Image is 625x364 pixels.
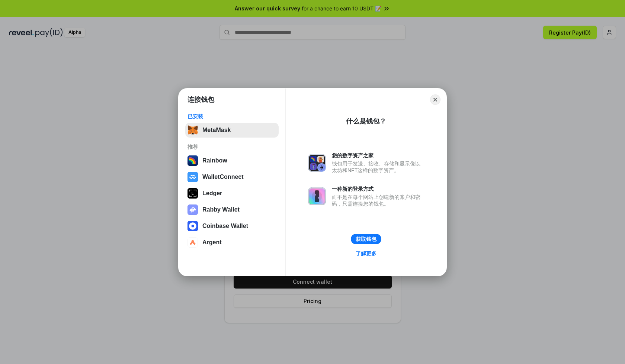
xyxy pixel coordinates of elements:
[332,160,424,174] div: 钱包用于发送、接收、存储和显示像以太坊和NFT这样的数字资产。
[187,113,276,120] div: 已安装
[202,190,222,197] div: Ledger
[202,127,231,133] div: MetaMask
[187,95,214,104] h1: 连接钱包
[185,202,279,217] button: Rabby Wallet
[356,236,376,242] div: 获取钱包
[187,125,198,135] img: svg+xml,%3Csvg%20fill%3D%22none%22%20height%3D%2233%22%20viewBox%3D%220%200%2035%2033%22%20width%...
[185,123,279,138] button: MetaMask
[332,152,424,159] div: 您的数字资产之家
[202,157,227,164] div: Rainbow
[346,117,386,126] div: 什么是钱包？
[187,204,198,215] img: svg+xml,%3Csvg%20xmlns%3D%22http%3A%2F%2Fwww.w3.org%2F2000%2Fsvg%22%20fill%3D%22none%22%20viewBox...
[332,186,424,192] div: 一种新的登录方式
[185,153,279,168] button: Rainbow
[185,170,279,184] button: WalletConnect
[185,235,279,250] button: Argent
[308,187,326,205] img: svg+xml,%3Csvg%20xmlns%3D%22http%3A%2F%2Fwww.w3.org%2F2000%2Fsvg%22%20fill%3D%22none%22%20viewBox...
[202,239,222,246] div: Argent
[351,234,381,244] button: 获取钱包
[187,172,198,182] img: svg+xml,%3Csvg%20width%3D%2228%22%20height%3D%2228%22%20viewBox%3D%220%200%2028%2028%22%20fill%3D...
[202,223,248,229] div: Coinbase Wallet
[308,154,326,172] img: svg+xml,%3Csvg%20xmlns%3D%22http%3A%2F%2Fwww.w3.org%2F2000%2Fsvg%22%20fill%3D%22none%22%20viewBox...
[430,94,440,105] button: Close
[332,194,424,207] div: 而不是在每个网站上创建新的账户和密码，只需连接您的钱包。
[187,155,198,166] img: svg+xml,%3Csvg%20width%3D%22120%22%20height%3D%22120%22%20viewBox%3D%220%200%20120%20120%22%20fil...
[202,174,244,180] div: WalletConnect
[202,206,240,213] div: Rabby Wallet
[187,188,198,199] img: svg+xml,%3Csvg%20xmlns%3D%22http%3A%2F%2Fwww.w3.org%2F2000%2Fsvg%22%20width%3D%2228%22%20height%3...
[185,219,279,233] button: Coinbase Wallet
[187,144,276,150] div: 推荐
[356,250,376,257] div: 了解更多
[351,249,381,258] a: 了解更多
[187,237,198,248] img: svg+xml,%3Csvg%20width%3D%2228%22%20height%3D%2228%22%20viewBox%3D%220%200%2028%2028%22%20fill%3D...
[185,186,279,201] button: Ledger
[187,221,198,231] img: svg+xml,%3Csvg%20width%3D%2228%22%20height%3D%2228%22%20viewBox%3D%220%200%2028%2028%22%20fill%3D...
